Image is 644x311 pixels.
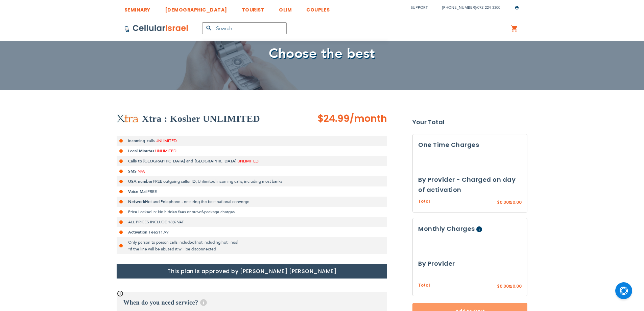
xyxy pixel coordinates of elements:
span: UNLIMITED [237,158,259,164]
span: 0.00 [500,283,509,289]
span: FREE outgoing caller ID, Unlimited incoming calls, including most banks [153,179,282,184]
strong: SMS [128,169,137,174]
h3: One Time Charges [418,140,522,150]
strong: Local Minutes [128,148,154,154]
a: Support [411,5,428,10]
li: Only person to person calls included [not including hot lines] *If the line will be abused it wil... [117,237,387,254]
span: Total [418,282,430,289]
a: 072-224-3300 [477,5,500,10]
span: Help [200,299,207,306]
h1: This plan is approved by [PERSON_NAME] [PERSON_NAME] [117,264,387,279]
span: UNLIMITED [156,138,177,143]
span: N/A [138,169,145,174]
a: TOURIST [242,2,265,14]
strong: Voice Mail [128,189,147,194]
a: SEMINARY [124,2,150,14]
span: Total [418,198,430,205]
img: Cellular Israel Logo [124,24,189,32]
span: Choose the best [269,44,375,63]
a: COUPLES [306,2,330,14]
strong: Activation Fee [128,229,156,235]
span: Help [476,226,482,232]
span: ₪ [509,284,512,290]
a: [PHONE_NUMBER] [442,5,476,10]
span: ₪ [509,200,512,206]
span: $ [497,200,500,206]
strong: USA number [128,179,153,184]
span: $11.99 [156,229,169,235]
span: $24.99 [317,112,350,125]
h3: By Provider - Charged on day of activation [418,175,522,195]
a: [DEMOGRAPHIC_DATA] [165,2,227,14]
li: / [435,3,500,13]
span: 0.00 [500,199,509,205]
span: Monthly Charges [418,224,475,233]
img: Xtra : Kosher UNLIMITED [117,114,139,123]
li: ALL PRICES INCLUDE 18% VAT [117,217,387,227]
strong: Calls to [GEOGRAPHIC_DATA] and [GEOGRAPHIC_DATA] [128,158,236,164]
strong: Your Total [412,117,527,127]
h2: Xtra : Kosher UNLIMITED [142,112,260,126]
h3: By Provider [418,259,522,269]
li: Price Locked In: No hidden fees or out-of-package charges [117,207,387,217]
input: Search [202,22,287,34]
span: 0.00 [512,199,522,205]
span: UNLIMITED [155,148,176,154]
strong: Network [128,199,145,204]
span: /month [350,112,387,126]
span: $ [497,284,500,290]
span: 0.00 [512,283,522,289]
a: OLIM [279,2,292,14]
strong: Incoming calls [128,138,154,143]
span: FREE [147,189,157,194]
span: Hot and Pelephone - ensuring the best national converge [145,199,249,204]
